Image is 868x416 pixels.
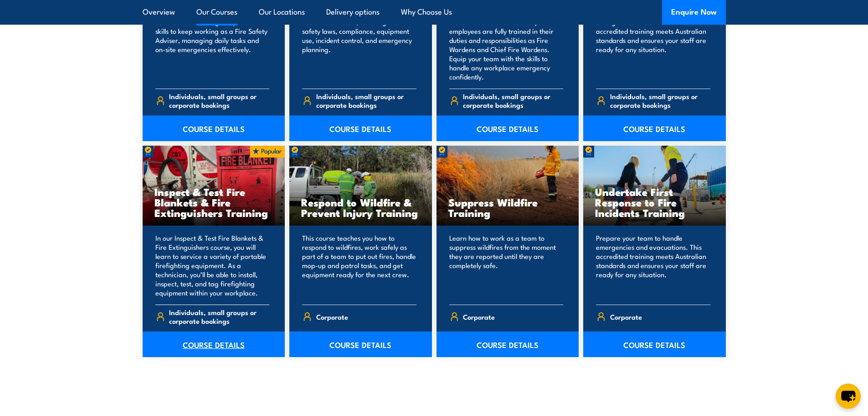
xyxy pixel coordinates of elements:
span: Individuals, small groups or corporate bookings [169,92,269,109]
h3: Undertake First Response to Fire Incidents Training [595,186,714,218]
p: Our Fire Warden and Chief Fire Warden course ensures that your employees are fully trained in the... [449,8,564,81]
span: Corporate [316,310,348,324]
span: Corporate [610,310,642,324]
a: COURSE DETAILS [437,116,579,141]
span: Individuals, small groups or corporate bookings [169,308,269,325]
a: COURSE DETAILS [143,332,285,357]
span: Individuals, small groups or corporate bookings [316,92,416,109]
a: COURSE DETAILS [437,332,579,357]
h3: Inspect & Test Fire Blankets & Fire Extinguishers Training [154,186,273,218]
span: Individuals, small groups or corporate bookings [610,92,710,109]
p: This course teaches you how to respond to wildfires, work safely as part of a team to put out fir... [302,233,416,297]
button: chat-button [836,384,861,409]
p: NSW Fire Safety Officer training for health sector staff, covering fire safety laws, compliance, ... [302,8,416,81]
a: COURSE DETAILS [583,116,726,141]
p: Learn how to work as a team to suppress wildfires from the moment they are reported until they ar... [449,233,564,297]
p: Prepare your team to handle emergencies and evacuations. This accredited training meets Australia... [596,233,710,297]
a: COURSE DETAILS [143,116,285,141]
span: Individuals, small groups or corporate bookings [463,92,563,109]
p: In our Inspect & Test Fire Blankets & Fire Extinguishers course, you will learn to service a vari... [155,233,270,297]
p: Prepare your team to handle emergencies and evacuations. This accredited training meets Australia... [596,8,710,81]
p: Our Fire Safety Adviser re-certification course gives you the skills to keep working as a Fire Sa... [155,8,270,81]
h3: Suppress Wildfire Training [448,197,567,218]
a: COURSE DETAILS [289,332,432,357]
a: COURSE DETAILS [583,332,726,357]
a: COURSE DETAILS [289,116,432,141]
span: Corporate [463,310,495,324]
h3: Respond to Wildfire & Prevent Injury Training [301,197,420,218]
